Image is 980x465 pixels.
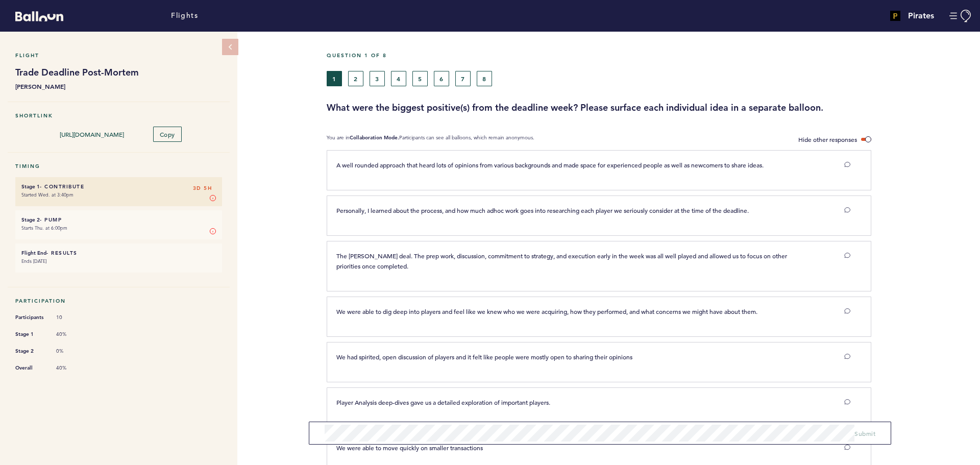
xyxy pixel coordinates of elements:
[350,134,399,141] b: Collaboration Mode.
[15,66,222,79] h1: Trade Deadline Post-Mortem
[370,71,385,86] button: 3
[15,312,46,323] span: Participants
[336,307,757,315] span: We were able to dig deep into players and feel like we knew who we were acquiring, how they perfo...
[15,163,222,169] h5: Timing
[21,225,67,231] time: Starts Thu. at 6:00pm
[391,71,406,86] button: 4
[336,161,764,169] span: A well rounded approach that heard lots of opinions from various backgrounds and made space for e...
[455,71,471,86] button: 7
[336,398,550,406] span: Player Analysis deep-dives gave us a detailed exploration of important players.
[21,250,216,256] h6: - Results
[327,134,534,145] p: You are in Participants can see all balloons, which remain anonymous.
[412,71,428,86] button: 5
[15,112,222,119] h5: Shortlink
[21,216,40,223] small: Stage 2
[56,314,87,321] span: 10
[854,429,875,437] span: Submit
[327,52,972,59] h5: Question 1 of 8
[854,428,875,438] button: Submit
[171,10,198,21] a: Flights
[56,348,87,355] span: 0%
[21,191,73,198] time: Started Wed. at 3:40pm
[908,10,934,22] h4: Pirates
[336,206,749,214] span: Personally, I learned about the process, and how much adhoc work goes into researching each playe...
[15,298,222,304] h5: Participation
[327,102,972,114] h3: What were the biggest positive(s) from the deadline week? Please surface each individual idea in ...
[15,11,63,21] svg: Balloon
[15,52,222,59] h5: Flight
[21,258,46,264] time: Ends [DATE]
[21,183,40,190] small: Stage 1
[153,127,182,142] button: Copy
[21,250,46,256] small: Flight End
[798,135,857,143] span: Hide other responses
[348,71,363,86] button: 2
[15,346,46,356] span: Stage 2
[21,216,216,223] h6: - Pump
[949,10,972,22] button: Manage Account
[336,444,483,452] span: We were able to move quickly on smaller transactions
[160,130,175,138] span: Copy
[56,364,87,372] span: 40%
[21,183,216,190] h6: - Contribute
[15,81,222,91] b: [PERSON_NAME]
[15,363,46,373] span: Overall
[56,331,87,338] span: 40%
[8,10,63,21] a: Balloon
[327,71,342,86] button: 1
[477,71,492,86] button: 8
[434,71,449,86] button: 6
[193,183,212,193] span: 3D 5H
[336,252,789,270] span: The [PERSON_NAME] deal. The prep work, discussion, commitment to strategy, and execution early in...
[15,329,46,339] span: Stage 1
[336,353,632,361] span: We had spirited, open discussion of players and it felt like people were mostly open to sharing t...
